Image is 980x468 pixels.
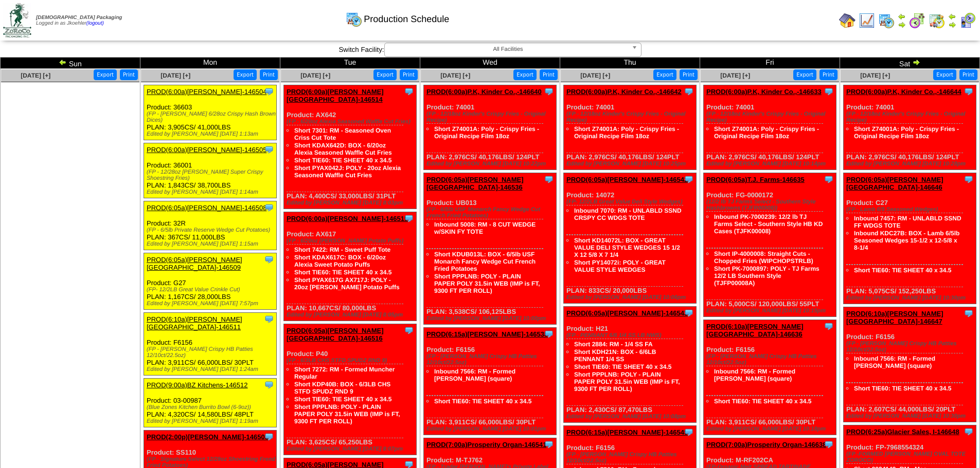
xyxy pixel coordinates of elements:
div: (FP - [PERSON_NAME] 6/28oz Crispy Hash Brown Dices) [147,111,276,123]
a: Short PK-7000897: POLY - TJ Farms 12/2 LB Southern Style (TJFP00008A) [714,265,819,287]
img: Tooltip [684,308,694,318]
img: arrowleft.gif [59,58,67,66]
a: [DATE] [+] [720,72,750,79]
div: (FP - [PERSON_NAME] Crispy HB Patties 12/10ct/22.5oz) [846,341,976,353]
img: calendarprod.gif [878,12,895,29]
a: PROD(7:00a)Prosperity Organ-146541 [426,441,546,448]
button: Print [400,69,418,80]
img: Tooltip [684,174,694,184]
a: PROD(6:00a)[PERSON_NAME]-146505 [147,146,266,154]
a: Short KDH21N: BOX - 6/6LB PENNANT 1/4 SS [574,348,656,363]
span: [DATE] [+] [21,72,50,79]
a: PROD(2:00p)[PERSON_NAME]-146503 [147,433,269,441]
div: (FP - 6/20oz Alexia Seasoned Waffle Cut Fries) [287,119,416,125]
a: Short TIE60: TIE SHEET 40 x 34.5 [854,385,951,392]
div: (FP- 12/2LB Great Value Crinkle Cut) [147,287,276,293]
div: (FP - 6/3LB CHS STFD SPUDZ RND 9) [287,358,416,364]
td: Thu [560,58,700,69]
button: Print [680,69,698,80]
td: Sun [1,58,140,69]
img: arrowleft.gif [898,12,906,21]
div: Edited by [PERSON_NAME] [DATE] 8:07pm [287,446,416,452]
a: PROD(6:00a)[PERSON_NAME]-146515 [287,215,408,222]
div: (Blue Zones Kitchen Burrito Bowl (6-9oz)) [147,404,276,410]
img: Tooltip [964,86,974,97]
a: Short 7301: RM - Seasoned Oven Criss Cut Tote [294,127,391,141]
button: Print [260,69,278,80]
a: Short Z74001A: Poly - Crispy Fries - Original Recipe Film 18oz [714,125,819,140]
button: Export [793,69,816,80]
a: Short KD14072L: BOX - GREAT VALUE DELI STYLE WEDGES 15 1/2 X 12 5/8 X 7 1/4 [574,237,680,258]
a: PROD(6:10a)[PERSON_NAME][GEOGRAPHIC_DATA]-146636 [706,323,804,338]
div: Product: F6156 PLAN: 3,911CS / 66,000LBS / 30PLT [704,320,836,435]
div: (FP - 6/5lb USF Monarch Fancy Wedge Cut French Fried Potatoes) [426,207,556,219]
a: Inbound 7457: RM - UNLABLD SSND FF WDGS TOTE [854,215,961,229]
div: Edited by [PERSON_NAME] [DATE] 1:14am [147,189,276,195]
img: calendarcustomer.gif [959,12,976,29]
img: Tooltip [544,86,554,97]
div: (FP - [PERSON_NAME] Crispy HB Patties 12/10ct/22.5oz) [706,353,836,366]
div: Edited by [PERSON_NAME] [DATE] 8:05pm [287,312,416,318]
div: (FP - 12/18oz Kinder's Crispy Fries - Original Recipe) [706,111,836,123]
div: Edited by [PERSON_NAME] [DATE] 10:01pm [426,426,556,432]
button: Print [959,69,977,80]
div: Edited by [PERSON_NAME] [DATE] 10:30pm [846,295,976,301]
div: Product: P40 PLAN: 3,625CS / 65,250LBS [284,324,417,455]
div: Edited by [PERSON_NAME] [DATE] 7:57pm [147,301,276,307]
div: Product: UB013 PLAN: 3,538CS / 106,125LBS [424,173,557,325]
a: Short KDAX617C: BOX - 6/20oz Alexia Sweet Potato Puffs [294,254,386,268]
a: Short PY14072i: POLY - GREAT VALUE STYLE WEDGES [574,259,666,273]
a: PROD(9:00a)BZ Kitchens-146512 [147,381,248,389]
a: PROD(6:05a)T.J. Farms-146635 [706,176,805,183]
img: Tooltip [404,86,414,97]
img: Tooltip [824,439,834,450]
a: Short TIE60: TIE SHEET 40 x 34.5 [434,398,531,405]
a: Short 7272: RM - Formed Muncher Regular [294,366,395,380]
a: PROD(6:25a)Glacier Sales, I-146648 [846,428,959,436]
div: (FP - 6/20oz [PERSON_NAME] Potato Puffs) [287,238,416,244]
a: (logout) [86,21,104,26]
div: (FP - 12/18oz Kinder's Crispy Fries - Original Recipe) [846,111,976,123]
span: [DATE] [+] [860,72,890,79]
div: Product: F6156 PLAN: 3,911CS / 66,000LBS / 30PLT [144,313,277,376]
div: (FP - [PERSON_NAME] Crispy HB Patties 12/10ct/22.5oz) [426,353,556,366]
button: Print [819,69,838,80]
img: Tooltip [264,314,274,324]
img: Tooltip [544,329,554,339]
a: Short TIE60: TIE SHEET 40 x 34.5 [854,267,951,274]
div: Product: H21 PLAN: 2,430CS / 87,470LBS [564,307,697,423]
img: Tooltip [264,86,274,97]
a: Short Z74001A: Poly - Crispy Fries - Original Recipe Film 18oz [434,125,539,140]
a: Short TIE60: TIE SHEET 40 x 34.5 [714,398,811,405]
div: Product: 32R PLAN: 367CS / 11,000LBS [144,201,277,250]
a: PROD(6:15a)[PERSON_NAME]-146538 [426,330,548,338]
div: Product: 36001 PLAN: 1,843CS / 38,700LBS [144,143,277,198]
a: [DATE] [+] [161,72,190,79]
img: calendarprod.gif [346,11,362,27]
img: Tooltip [824,174,834,184]
a: Short PPPLNB: POLY - PLAIN PAPER POLY 31.5in WEB (IMP is FT, 9300 FT PER ROLL) [294,403,400,425]
a: PROD(6:05a)[PERSON_NAME][GEOGRAPHIC_DATA]-146509 [147,256,242,271]
a: Inbound KDC27B: BOX - Lamb 6/5lb Seasoned Wedges 15-1/2 x 12-5/8 x 8-1/4 [854,230,959,251]
img: zoroco-logo-small.webp [3,3,31,38]
img: arrowright.gif [898,21,906,29]
a: Inbound 7566: RM - Formed [PERSON_NAME] (square) [434,368,515,382]
td: Fri [700,58,840,69]
div: (FP- 12/2LB Great Value Deli Style Wedges) [566,199,696,205]
a: Inbound 5008: RM - 8 CUT WEDGE w/SKIN FY TOTE [434,221,536,235]
div: Edited by [PERSON_NAME] [DATE] 10:30pm [846,413,976,419]
div: Edited by [PERSON_NAME] [DATE] 10:06pm [566,294,696,301]
div: (FP - 12/18oz Kinder's Crispy Fries - Original Recipe) [566,111,696,123]
a: PROD(6:00a)P.K, Kinder Co.,-146642 [566,88,682,96]
a: PROD(6:00a)P.K, Kinder Co.,-146633 [706,88,822,96]
div: Product: G27 PLAN: 1,167CS / 28,000LBS [144,253,277,310]
a: PROD(6:10a)[PERSON_NAME][GEOGRAPHIC_DATA]-146511 [147,315,242,331]
img: Tooltip [264,380,274,390]
div: (FP - Lamb 6/5 Seasoned Wedges) [846,207,976,213]
img: Tooltip [404,325,414,335]
div: Product: 36603 PLAN: 3,905CS / 41,000LBS [144,85,277,140]
img: Tooltip [964,308,974,319]
div: (12/2 lb TJ Farms Select - Southern Style Hashbrowns (TJFR00008)) [706,199,836,211]
img: Tooltip [264,432,274,442]
div: Edited by [PERSON_NAME] [DATE] 1:24am [147,366,276,372]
